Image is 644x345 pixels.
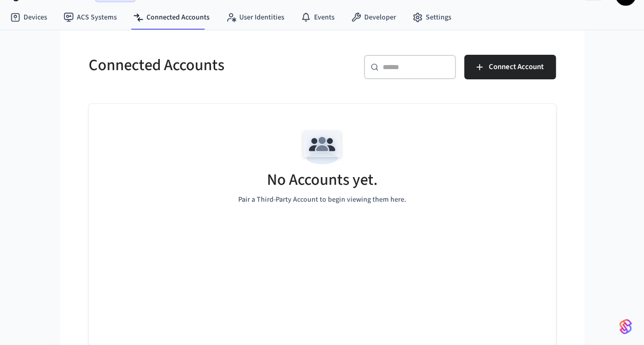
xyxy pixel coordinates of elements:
[89,55,316,76] h5: Connected Accounts
[125,8,218,27] a: Connected Accounts
[404,8,460,27] a: Settings
[2,8,55,27] a: Devices
[267,169,378,190] h5: No Accounts yet.
[293,8,343,27] a: Events
[299,124,345,170] img: Team Empty State
[343,8,404,27] a: Developer
[619,318,632,335] img: SeamLogoGradient.69752ec5.svg
[55,8,125,27] a: ACS Systems
[238,195,406,205] p: Pair a Third-Party Account to begin viewing them here.
[464,55,556,79] button: Connect Account
[489,60,544,74] span: Connect Account
[218,8,293,27] a: User Identities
